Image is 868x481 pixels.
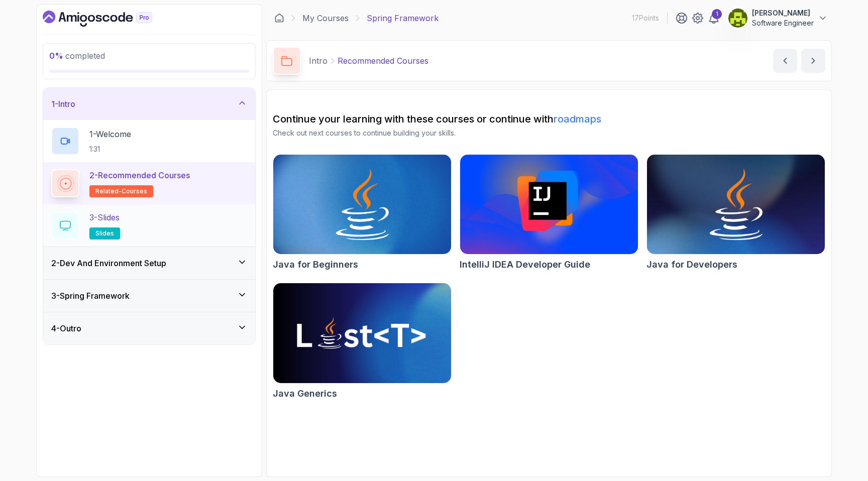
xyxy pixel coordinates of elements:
a: IntelliJ IDEA Developer Guide cardIntelliJ IDEA Developer Guide [460,154,638,272]
a: Java Generics cardJava Generics [273,283,452,400]
button: user profile image[PERSON_NAME]Software Engineer [728,8,828,28]
h2: Continue your learning with these courses or continue with [273,112,825,126]
p: 2 - Recommended Courses [89,169,190,181]
img: user profile image [728,9,747,28]
a: Dashboard [43,11,175,27]
button: 1-Welcome1:31 [51,127,247,155]
a: My Courses [302,12,349,24]
h3: 1 - Intro [51,98,75,110]
span: slides [95,229,114,237]
h2: Java for Beginners [273,258,358,272]
p: 3 - Slides [89,211,120,223]
h3: 4 - Outro [51,322,81,334]
button: 4-Outro [43,312,255,344]
img: Java Generics card [273,283,451,383]
button: next content [801,49,825,73]
p: Intro [309,55,328,67]
p: Software Engineer [752,18,814,28]
button: 2-Dev And Environment Setup [43,247,255,279]
p: Check out next courses to continue building your skills. [273,128,825,138]
p: 1 - Welcome [89,128,131,140]
button: previous content [773,49,797,73]
a: Java for Beginners cardJava for Beginners [273,154,452,272]
p: [PERSON_NAME] [752,8,814,18]
p: Spring Framework [367,12,439,24]
span: 0 % [49,51,63,61]
p: 1:31 [89,144,131,154]
p: Recommended Courses [338,55,428,67]
span: completed [49,51,105,61]
h2: Java Generics [273,387,337,401]
img: Java for Beginners card [273,155,451,254]
h2: Java for Developers [646,258,737,272]
button: 3-Spring Framework [43,280,255,312]
img: IntelliJ IDEA Developer Guide card [460,155,638,254]
button: 2-Recommended Coursesrelated-courses [51,169,247,197]
a: 1 [708,12,720,24]
a: Java for Developers cardJava for Developers [646,154,825,272]
img: Java for Developers card [647,155,825,254]
div: 1 [712,9,722,19]
span: related-courses [95,187,147,195]
a: Dashboard [274,13,284,23]
h2: IntelliJ IDEA Developer Guide [460,258,590,272]
a: roadmaps [554,113,601,125]
p: 17 Points [632,13,659,23]
h3: 2 - Dev And Environment Setup [51,257,166,269]
h3: 3 - Spring Framework [51,290,130,302]
button: 3-Slidesslides [51,211,247,239]
button: 1-Intro [43,88,255,120]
